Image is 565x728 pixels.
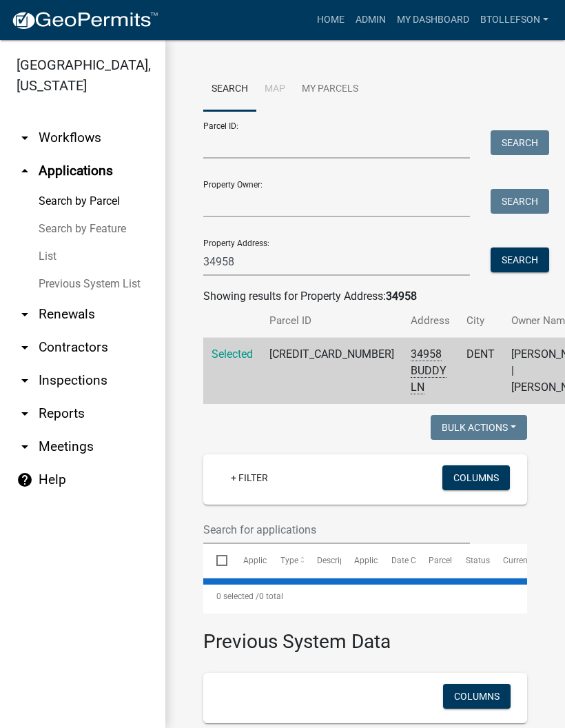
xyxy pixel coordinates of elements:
[261,305,402,337] th: Parcel ID
[429,556,462,565] span: Parcel ID
[17,130,33,146] i: arrow_drop_down
[203,579,527,614] div: 0 total
[466,556,490,565] span: Status
[267,544,304,577] datatable-header-cell: Type
[17,405,33,422] i: arrow_drop_down
[304,544,341,577] datatable-header-cell: Description
[17,372,33,389] i: arrow_drop_down
[415,544,453,577] datatable-header-cell: Parcel ID
[458,338,503,405] td: DENT
[491,189,549,214] button: Search
[491,247,549,272] button: Search
[458,305,503,337] th: City
[490,544,527,577] datatable-header-cell: Current Activity
[350,7,391,33] a: Admin
[354,556,390,565] span: Applicant
[17,472,33,488] i: help
[453,544,490,577] datatable-header-cell: Status
[475,7,554,33] a: btollefson
[216,591,259,601] span: 0 selected /
[311,7,350,33] a: Home
[261,338,402,405] td: [CREDIT_CARD_NUMBER]
[431,415,527,440] button: Bulk Actions
[391,556,440,565] span: Date Created
[203,68,256,112] a: Search
[17,438,33,455] i: arrow_drop_down
[402,305,458,337] th: Address
[203,544,229,577] datatable-header-cell: Select
[229,544,267,577] datatable-header-cell: Application Number
[378,544,415,577] datatable-header-cell: Date Created
[294,68,367,112] a: My Parcels
[17,306,33,323] i: arrow_drop_down
[341,544,378,577] datatable-header-cell: Applicant
[391,7,475,33] a: My Dashboard
[17,339,33,356] i: arrow_drop_down
[203,614,527,656] h3: Previous System Data
[491,130,549,155] button: Search
[220,465,279,490] a: + Filter
[386,290,417,303] strong: 34958
[212,347,253,361] a: Selected
[280,556,298,565] span: Type
[203,288,527,305] div: Showing results for Property Address:
[17,163,33,179] i: arrow_drop_up
[317,556,359,565] span: Description
[442,465,510,490] button: Columns
[443,684,511,709] button: Columns
[243,556,318,565] span: Application Number
[503,556,560,565] span: Current Activity
[203,516,470,544] input: Search for applications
